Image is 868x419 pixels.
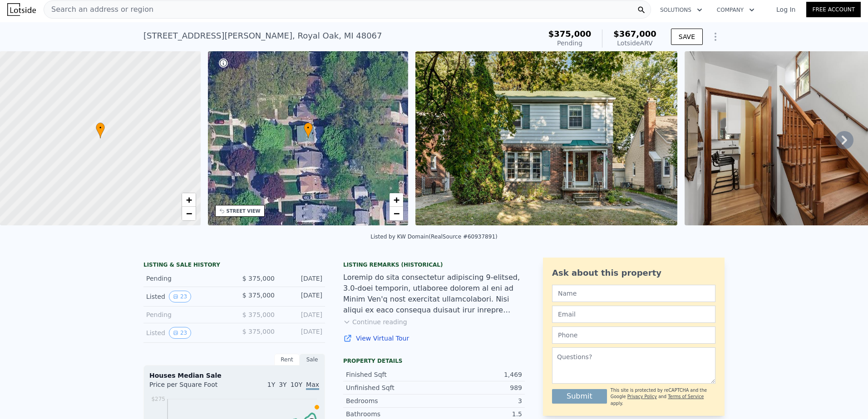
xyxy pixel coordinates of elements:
tspan: $275 [151,396,165,402]
a: Zoom out [390,207,403,220]
button: View historical data [169,291,191,302]
div: Price per Square Foot [149,380,234,395]
button: Continue reading [343,317,407,326]
div: • [96,122,105,138]
span: • [96,124,105,132]
a: Zoom out [182,207,196,220]
div: 1,469 [434,370,522,379]
a: Privacy Policy [627,394,657,399]
div: Sale [300,354,325,365]
div: Houses Median Sale [149,371,319,380]
span: $ 375,000 [242,292,275,299]
div: [DATE] [282,310,322,319]
div: 1.5 [434,409,522,419]
div: STREET VIEW [227,208,261,214]
div: Ask about this property [552,267,715,279]
span: $ 375,000 [242,328,275,335]
a: Terms of Service [668,394,704,399]
a: Log In [765,5,806,14]
div: Rent [274,354,300,365]
button: Submit [552,389,607,404]
span: • [304,124,313,132]
span: Max [306,381,319,390]
div: Pending [548,39,592,48]
span: 1Y [267,381,275,388]
a: View Virtual Tour [343,334,525,343]
span: $ 375,000 [242,311,275,318]
img: Lotside [7,3,36,16]
div: Lotside ARV [613,39,656,48]
div: Listing Remarks (Historical) [343,261,525,268]
span: 10Y [291,381,302,388]
span: $367,000 [613,29,656,39]
input: Name [552,285,715,302]
span: Search an address or region [44,4,153,15]
div: [DATE] [282,274,322,283]
div: Pending [146,274,227,283]
div: Bathrooms [346,409,434,419]
div: Listed [146,291,227,302]
span: $ 375,000 [242,275,275,282]
div: Listed by KW Domain (RealSource #60937891) [370,234,497,240]
button: SAVE [671,29,703,45]
input: Email [552,306,715,323]
span: 3Y [279,381,286,388]
div: Pending [146,310,227,319]
div: 989 [434,383,522,392]
div: Unfinished Sqft [346,383,434,392]
a: Free Account [806,2,861,17]
span: − [394,208,399,219]
div: 3 [434,396,522,405]
button: View historical data [169,327,191,339]
div: LISTING & SALE HISTORY [143,261,325,270]
div: [DATE] [282,291,322,302]
div: Listed [146,327,227,339]
div: Loremip do sita consectetur adipiscing 9-elitsed, 3.0-doei temporin, utlaboree dolorem al eni ad ... [343,272,525,316]
button: Solutions [653,2,710,18]
div: Property details [343,357,525,365]
div: Bedrooms [346,396,434,405]
a: Zoom in [390,193,403,207]
span: + [186,194,192,205]
span: + [394,194,399,205]
img: Sale: 169722451 Parcel: 59121572 [415,51,677,225]
div: Finished Sqft [346,370,434,379]
span: − [186,208,192,219]
div: [DATE] [282,327,322,339]
input: Phone [552,326,715,344]
a: Zoom in [182,193,196,207]
div: This site is protected by reCAPTCHA and the Google and apply. [611,387,715,407]
button: Show Options [706,28,725,46]
div: [STREET_ADDRESS][PERSON_NAME] , Royal Oak , MI 48067 [143,29,382,42]
div: • [304,122,313,138]
span: $375,000 [548,29,592,39]
button: Company [710,2,762,18]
